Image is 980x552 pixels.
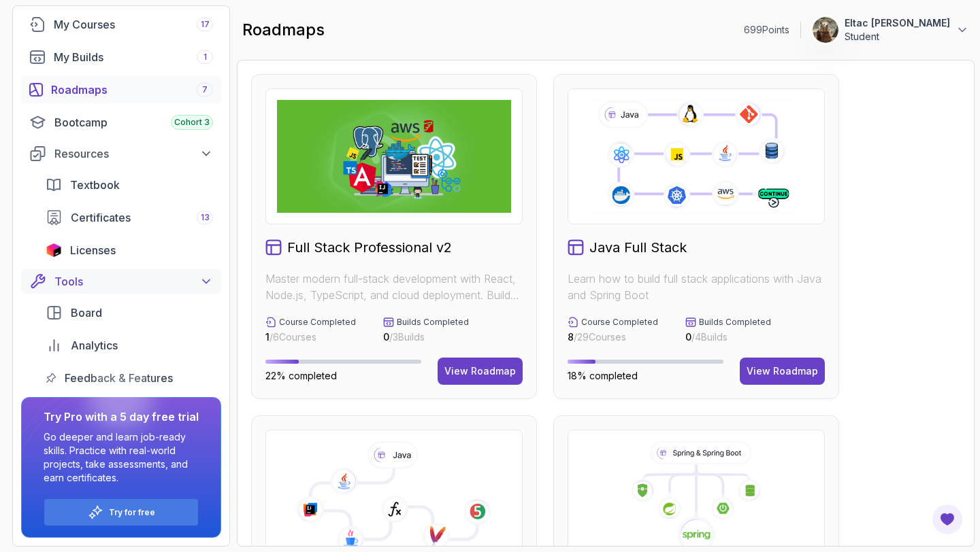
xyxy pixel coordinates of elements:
span: Textbook [70,177,120,193]
p: Course Completed [279,317,356,328]
button: Resources [21,141,221,166]
p: / 6 Courses [265,330,356,344]
div: View Roadmap [444,364,516,378]
span: 1 [203,52,207,63]
p: Builds Completed [699,317,771,328]
span: 0 [685,331,691,343]
span: Licenses [70,242,116,258]
p: / 4 Builds [685,330,771,344]
span: 18% completed [568,370,638,381]
p: Go deeper and learn job-ready skills. Practice with real-world projects, take assessments, and ea... [44,430,199,485]
div: My Builds [54,49,213,65]
p: Master modern full-stack development with React, Node.js, TypeScript, and cloud deployment. Build... [265,271,523,303]
a: analytics [37,332,221,359]
span: 8 [568,331,574,343]
p: 699 Points [744,23,789,37]
p: Eltac [PERSON_NAME] [845,16,950,30]
button: Try for free [44,498,199,526]
span: 7 [202,84,208,95]
button: user profile imageEltac [PERSON_NAME]Student [812,16,969,44]
button: View Roadmap [438,358,523,385]
p: / 3 Builds [383,330,469,344]
div: My Courses [54,16,213,33]
div: Tools [54,273,213,290]
p: Course Completed [581,317,658,328]
p: Learn how to build full stack applications with Java and Spring Boot [568,271,825,303]
span: Certificates [71,209,131,226]
h2: Full Stack Professional v2 [287,238,452,257]
h2: Java Full Stack [589,238,687,257]
a: bootcamp [21,109,221,136]
p: / 29 Courses [568,330,658,344]
div: Resources [54,145,213,162]
a: textbook [37,171,221,199]
span: Cohort 3 [174,117,210,128]
h2: roadmaps [242,19,325,41]
p: Student [845,30,950,44]
button: View Roadmap [740,358,825,385]
span: 1 [265,331,269,343]
div: Roadmaps [51,82,213,98]
span: Analytics [71,337,118,353]
a: certificates [37,204,221,231]
p: Builds Completed [397,317,469,328]
button: Open Feedback Button [931,503,964,536]
a: builds [21,44,221,71]
span: 22% completed [265,370,337,381]
a: courses [21,11,221,38]
div: View Roadmap [747,364,818,378]
span: Feedback & Features [65,370,173,386]
span: 0 [383,331,389,343]
a: board [37,299,221,326]
img: user profile image [813,17,838,43]
span: 13 [201,212,210,223]
div: Bootcamp [54,114,213,131]
span: 17 [201,19,210,30]
span: Board [71,305,102,321]
img: Full Stack Professional v2 [277,100,511,213]
a: licenses [37,237,221,264]
a: feedback [37,364,221,392]
img: jetbrains icon [46,243,62,257]
a: Try for free [109,507,155,518]
button: Tools [21,269,221,294]
a: roadmaps [21,76,221,103]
